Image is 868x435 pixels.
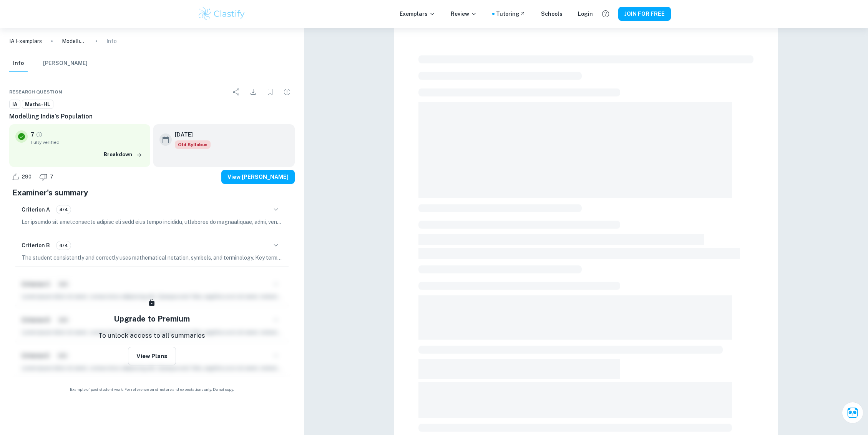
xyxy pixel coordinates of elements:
span: IA [10,101,20,108]
button: View [PERSON_NAME] [221,170,295,184]
p: Review [451,10,477,18]
p: Lor ipsumdo sit ametconsecte adipisc eli sedd eius tempo incididu, utlaboree do magnaaliquae, adm... [22,218,282,226]
button: JOIN FOR FREE [618,7,671,21]
h6: Criterion A [22,205,50,214]
span: Research question [9,88,62,95]
p: Info [106,37,117,45]
span: Maths-HL [22,101,53,108]
span: 4/4 [56,206,71,213]
p: To unlock access to all summaries [98,331,205,341]
h6: Modelling India’s Population [9,112,295,121]
button: View Plans [128,347,176,365]
a: IA Exemplars [9,37,42,45]
h6: Criterion B [22,241,50,250]
span: Fully verified [31,139,144,146]
button: [PERSON_NAME] [43,55,88,72]
div: Bookmark [262,84,278,100]
button: Info [9,55,28,72]
div: Report issue [279,84,295,100]
h5: Examiner's summary [12,187,292,198]
div: Share [229,84,244,100]
h6: [DATE] [175,130,204,139]
div: Dislike [37,171,58,183]
span: 4/4 [56,242,71,249]
a: IA [9,100,20,109]
p: 7 [31,130,34,139]
button: Help and Feedback [599,7,612,20]
p: Modelling India’s Population [62,37,86,45]
a: Maths-HL [22,100,53,109]
div: Download [246,84,261,100]
p: The student consistently and correctly uses mathematical notation, symbols, and terminology. Key ... [22,253,282,262]
a: Schools [541,10,563,18]
div: Like [9,171,36,183]
span: Old Syllabus [175,140,211,149]
img: Clastify logo [197,6,246,22]
span: 7 [46,173,58,181]
a: Tutoring [496,10,526,18]
div: Although this IA is written for the old math syllabus (last exam in November 2020), the current I... [175,140,211,149]
h5: Upgrade to Premium [114,313,190,325]
a: Grade fully verified [36,131,43,138]
button: Ask Clai [842,402,863,423]
button: Breakdown [102,149,144,160]
span: 290 [18,173,36,181]
p: Exemplars [400,10,435,18]
a: Login [578,10,593,18]
span: Example of past student work. For reference on structure and expectations only. Do not copy. [9,387,295,392]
